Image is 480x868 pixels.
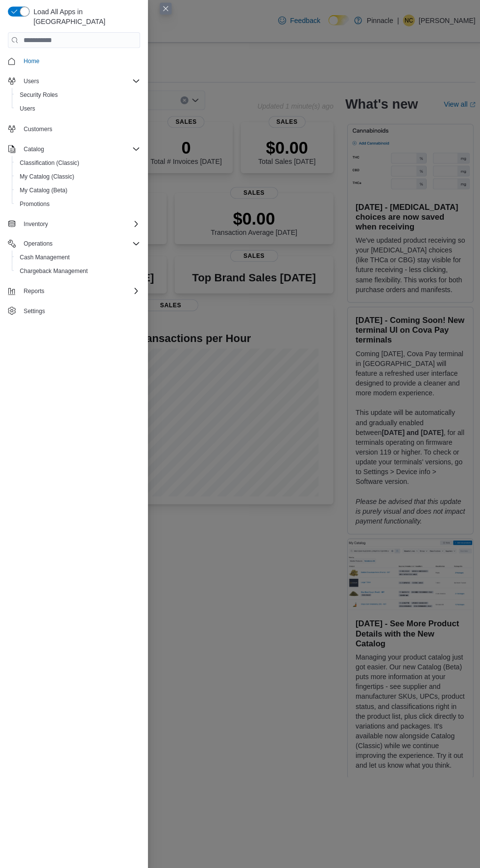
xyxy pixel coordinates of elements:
[16,251,139,263] span: Cash Management
[12,197,143,211] button: Promotions
[20,76,43,88] button: Users
[16,184,139,196] span: My Catalog (Beta)
[20,304,139,316] span: Settings
[4,142,143,156] button: Catalog
[8,51,139,319] nav: Complex example
[20,159,79,167] span: Classification (Classic)
[20,284,139,296] span: Reports
[29,8,139,27] span: Load All Apps in [GEOGRAPHIC_DATA]
[20,143,139,155] span: Catalog
[20,124,56,136] a: Customers
[20,237,139,249] span: Operations
[4,303,143,317] button: Settings
[4,217,143,230] button: Inventory
[12,250,143,264] button: Cash Management
[12,156,143,170] button: Classification (Classic)
[16,184,71,196] a: My Catalog (Beta)
[4,236,143,250] button: Operations
[20,237,56,249] button: Operations
[20,76,139,88] span: Users
[20,267,87,274] span: Chargeback Management
[159,4,170,16] button: Close this dialog
[12,183,143,197] button: My Catalog (Beta)
[24,286,44,294] span: Reports
[20,218,51,229] button: Inventory
[20,91,57,99] span: Security Roles
[4,75,143,89] button: Users
[16,103,139,115] span: Users
[20,304,48,316] a: Settings
[12,170,143,183] button: My Catalog (Classic)
[16,90,139,101] span: Security Roles
[4,55,143,69] button: Home
[20,56,139,68] span: Home
[20,186,67,194] span: My Catalog (Beta)
[24,306,45,314] span: Settings
[24,58,39,66] span: Home
[20,143,48,155] button: Catalog
[20,200,49,208] span: Promotions
[24,220,48,228] span: Inventory
[16,171,78,183] a: My Catalog (Classic)
[4,283,143,297] button: Reports
[12,89,143,102] button: Security Roles
[20,284,48,296] button: Reports
[16,198,53,210] a: Promotions
[20,105,35,113] span: Users
[4,122,143,136] button: Customers
[16,198,139,210] span: Promotions
[16,90,61,101] a: Security Roles
[16,103,39,115] a: Users
[16,265,91,276] a: Chargeback Management
[16,171,139,183] span: My Catalog (Classic)
[12,264,143,277] button: Chargeback Management
[20,218,139,229] span: Inventory
[16,251,73,263] a: Cash Management
[12,102,143,116] button: Users
[20,123,139,135] span: Customers
[16,157,139,169] span: Classification (Classic)
[20,173,74,181] span: My Catalog (Classic)
[24,239,52,247] span: Operations
[20,56,43,68] a: Home
[24,78,39,86] span: Users
[16,265,139,276] span: Chargeback Management
[24,126,52,134] span: Customers
[16,157,83,169] a: Classification (Classic)
[20,253,69,261] span: Cash Management
[24,145,44,153] span: Catalog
